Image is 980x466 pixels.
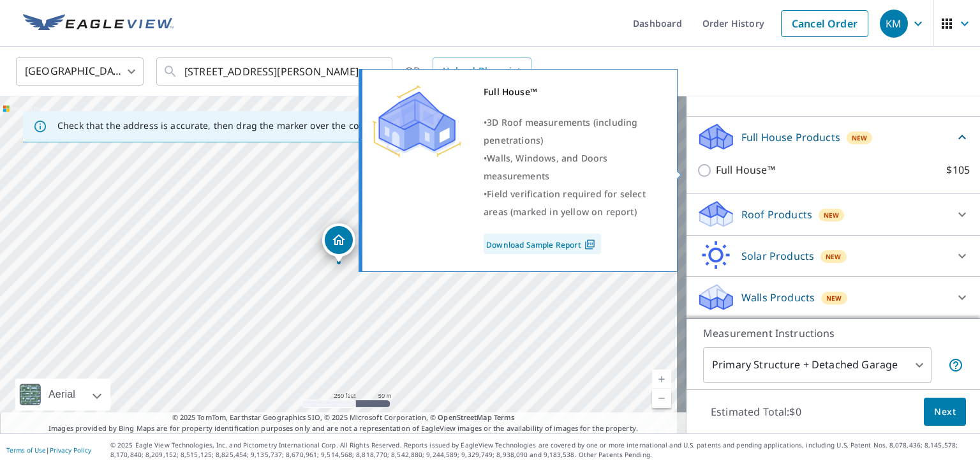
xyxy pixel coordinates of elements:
[484,188,646,218] span: Field verification required for select areas (marked in yellow on report)
[23,14,174,33] img: EV Logo
[824,210,840,220] span: New
[924,398,966,426] button: Next
[946,162,970,178] p: $105
[741,207,812,222] p: Roof Products
[741,130,840,145] p: Full House Products
[697,241,970,271] div: Solar ProductsNew
[484,83,661,101] div: Full House™
[6,446,46,455] a: Terms of Use
[652,370,671,389] a: Current Level 17, Zoom In
[15,379,110,410] div: Aerial
[433,57,531,86] a: Upload Blueprint
[741,248,814,264] p: Solar Products
[826,293,842,303] span: New
[405,57,531,86] div: OR
[880,10,908,38] div: KM
[826,252,842,262] span: New
[494,412,515,422] a: Terms
[172,412,515,423] span: © 2025 TomTom, Earthstar Geographics SIO, © 2025 Microsoft Corporation, ©
[50,446,91,455] a: Privacy Policy
[484,114,661,149] div: •
[701,398,812,426] p: Estimated Total: $0
[443,63,521,79] span: Upload Blueprint
[484,116,637,146] span: 3D Roof measurements (including penetrations)
[703,347,932,383] div: Primary Structure + Detached Garage
[581,239,598,250] img: Pdf Icon
[322,223,355,263] div: Dropped pin, building 1, Residential property, 1043 S Randolph St Indianapolis, IN 46203
[703,326,963,341] p: Measurement Instructions
[6,446,91,454] p: |
[45,379,79,410] div: Aerial
[110,440,974,460] p: © 2025 Eagle View Technologies, Inc. and Pictometry International Corp. All Rights Reserved. Repo...
[484,185,661,221] div: •
[372,83,461,160] img: Premium
[652,389,671,408] a: Current Level 17, Zoom Out
[484,234,601,254] a: Download Sample Report
[741,290,815,305] p: Walls Products
[697,122,970,152] div: Full House ProductsNew
[934,404,956,420] span: Next
[781,10,868,37] a: Cancel Order
[716,162,775,178] p: Full House™
[484,152,607,182] span: Walls, Windows, and Doors measurements
[57,120,425,132] p: Check that the address is accurate, then drag the marker over the correct structure.
[697,199,970,230] div: Roof ProductsNew
[852,133,868,143] span: New
[184,54,366,89] input: Search by address or latitude-longitude
[484,149,661,185] div: •
[697,282,970,313] div: Walls ProductsNew
[16,54,144,89] div: [GEOGRAPHIC_DATA]
[948,357,963,373] span: Your report will include the primary structure and a detached garage if one exists.
[438,412,491,422] a: OpenStreetMap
